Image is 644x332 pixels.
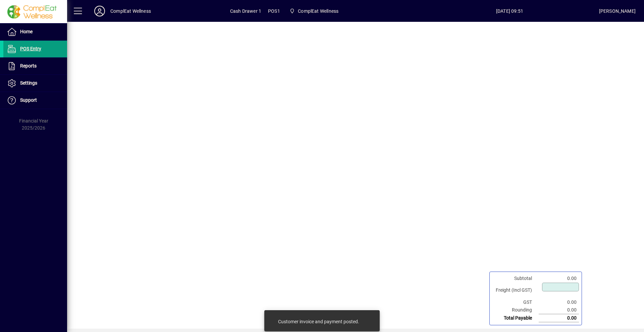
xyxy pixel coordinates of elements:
[20,29,33,34] span: Home
[20,97,37,103] span: Support
[3,75,67,92] a: Settings
[492,282,539,298] td: Freight (Incl GST)
[298,6,338,16] span: ComplEat Wellness
[492,306,539,314] td: Rounding
[420,6,599,16] span: [DATE] 09:51
[539,306,579,314] td: 0.00
[278,318,359,325] div: Customer invoice and payment posted.
[20,63,37,68] span: Reports
[599,6,636,16] div: [PERSON_NAME]
[3,92,67,109] a: Support
[492,275,539,282] td: Subtotal
[539,275,579,282] td: 0.00
[492,298,539,306] td: GST
[287,5,341,17] span: ComplEat Wellness
[89,5,110,17] button: Profile
[110,6,151,16] div: ComplEat Wellness
[492,314,539,322] td: Total Payable
[230,6,261,16] span: Cash Drawer 1
[268,6,280,16] span: POS1
[20,46,41,51] span: POS Entry
[539,314,579,322] td: 0.00
[3,23,67,40] a: Home
[3,58,67,75] a: Reports
[20,80,37,86] span: Settings
[539,298,579,306] td: 0.00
